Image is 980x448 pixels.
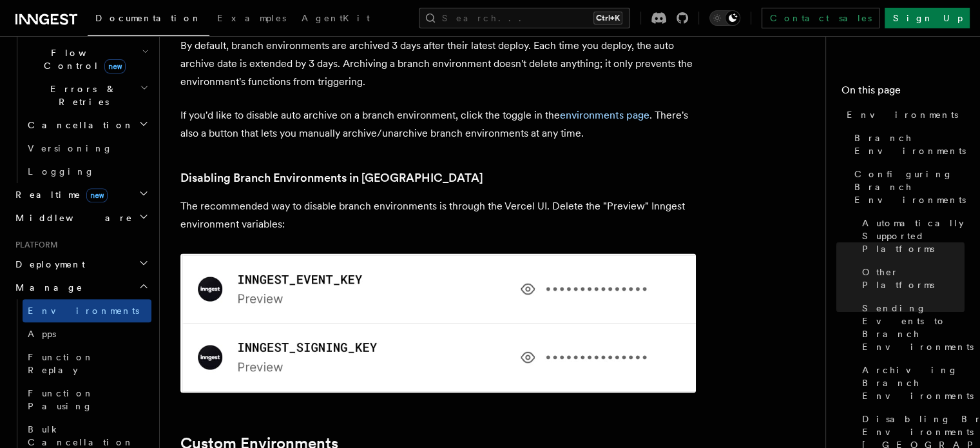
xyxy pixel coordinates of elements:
span: Archiving Branch Environments [862,364,974,402]
p: The recommended way to disable branch environments is through the Vercel UI. Delete the "Preview"... [180,197,696,393]
a: Archiving Branch Environments [857,358,965,407]
a: Sending Events to Branch Environments [857,297,965,358]
button: Flow Controlnew [23,41,151,77]
a: Apps [23,322,151,346]
span: Automatically Supported Platforms [862,217,965,255]
a: Logging [23,160,151,183]
img: Vercel environment keys [180,253,696,393]
span: Platform [10,240,58,250]
a: Environments [23,299,151,322]
span: Errors & Retries [23,83,140,108]
span: new [86,188,108,202]
span: Middleware [10,211,133,224]
span: Sending Events to Branch Environments [862,302,974,353]
h4: On this page [841,83,965,103]
a: Function Replay [23,346,151,382]
button: Search...Ctrl+K [419,8,630,28]
span: Branch Environments [854,131,966,157]
a: Other Platforms [857,260,965,297]
span: Documentation [95,13,202,23]
span: Environments [28,306,139,316]
span: Apps [28,329,56,339]
span: Other Platforms [862,266,965,291]
span: Configuring Branch Environments [854,168,966,206]
a: Sign Up [885,8,970,28]
kbd: Ctrl+K [593,12,622,24]
p: By default, branch environments are archived 3 days after their latest deploy. Each time you depl... [180,37,696,91]
a: Function Pausing [23,382,151,418]
span: AgentKit [302,13,370,23]
span: Cancellation [23,119,134,131]
button: Deployment [10,253,151,276]
span: Logging [28,166,95,177]
button: Manage [10,276,151,299]
span: Deployment [10,258,85,271]
a: Automatically Supported Platforms [857,211,965,260]
a: Branch Environments [849,126,965,162]
span: Versioning [28,143,113,153]
a: Configuring Branch Environments [849,162,965,211]
a: Disabling Branch Environments in [GEOGRAPHIC_DATA] [180,168,483,186]
button: Middleware [10,206,151,229]
button: Errors & Retries [23,77,151,113]
a: environments page [560,109,649,121]
span: Environments [847,108,958,121]
a: AgentKit [294,4,378,35]
a: Documentation [88,4,209,36]
button: Toggle dark mode [709,10,740,26]
button: Cancellation [23,113,151,137]
span: Manage [10,281,83,294]
span: Flow Control [23,46,142,72]
span: new [104,59,126,73]
a: Environments [841,103,965,126]
a: Versioning [23,137,151,160]
span: Bulk Cancellation [28,424,134,447]
button: Realtimenew [10,183,151,206]
a: Examples [209,4,294,35]
span: Function Pausing [28,388,94,411]
a: Contact sales [762,8,879,28]
span: Examples [217,13,286,23]
span: Function Replay [28,352,94,375]
span: Realtime [10,188,108,201]
p: If you'd like to disable auto archive on a branch environment, click the toggle in the . There's ... [180,106,696,142]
